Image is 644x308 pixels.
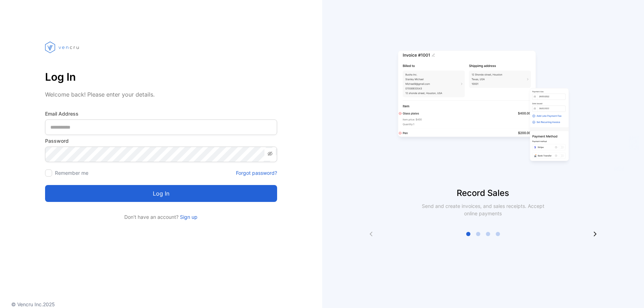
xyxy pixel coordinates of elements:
p: Log In [45,68,277,85]
p: Don't have an account? [45,213,277,221]
label: Password [45,137,277,144]
button: Log in [45,185,277,202]
a: Sign up [179,214,198,220]
img: slider image [395,28,571,187]
p: Welcome back! Please enter your details. [45,90,277,99]
a: Forgot password? [236,169,277,177]
img: vencru logo [45,28,80,66]
label: Email Address [45,110,277,117]
label: Remember me [55,170,88,176]
p: Send and create invoices, and sales receipts. Accept online payments [415,202,551,217]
